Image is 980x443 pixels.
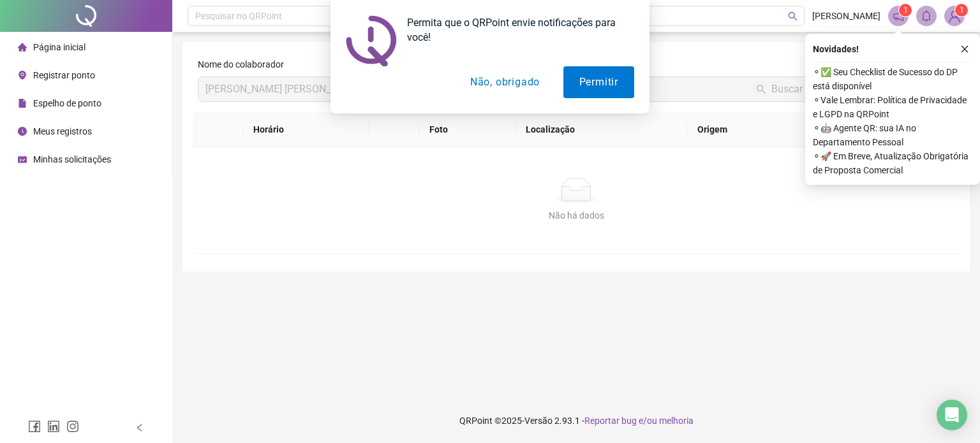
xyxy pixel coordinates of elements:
[47,420,60,433] span: linkedin
[135,423,144,432] span: left
[524,416,553,426] span: Versão
[454,66,556,98] button: Não, obrigado
[172,398,980,443] footer: QRPoint © 2025 - 2.93.1 -
[18,155,27,164] span: schedule
[687,112,812,147] th: Origem
[813,149,972,177] span: ⚬ 🚀 Em Breve, Atualização Obrigatória de Proposta Comercial
[397,15,634,45] div: Permita que o QRPoint envie notificações para você!
[66,420,79,433] span: instagram
[584,416,694,426] span: Reportar bug e/ou melhoria
[563,66,634,98] button: Permitir
[243,112,369,147] th: Horário
[33,154,111,164] span: Minhas solicitações
[346,15,397,66] img: notification icon
[419,112,516,147] th: Foto
[813,121,972,149] span: ⚬ 🤖 Agente QR: sua IA no Departamento Pessoal
[18,127,27,136] span: clock-circle
[28,420,41,433] span: facebook
[208,208,944,222] div: Não há dados
[937,400,967,430] div: Open Intercom Messenger
[516,112,687,147] th: Localização
[33,126,92,136] span: Meus registros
